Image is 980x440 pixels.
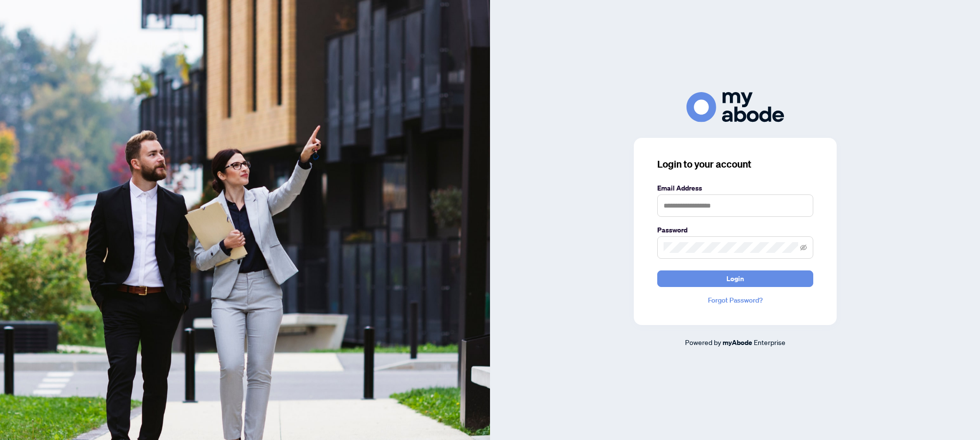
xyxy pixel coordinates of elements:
[657,157,813,171] h3: Login to your account
[685,338,721,346] span: Powered by
[754,338,785,346] span: Enterprise
[657,270,813,287] button: Login
[657,295,813,306] a: Forgot Password?
[657,225,813,235] label: Password
[686,92,784,122] img: ma-logo
[657,183,813,193] label: Email Address
[726,271,744,287] span: Login
[800,244,807,251] span: eye-invisible
[723,337,752,348] a: myAbode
